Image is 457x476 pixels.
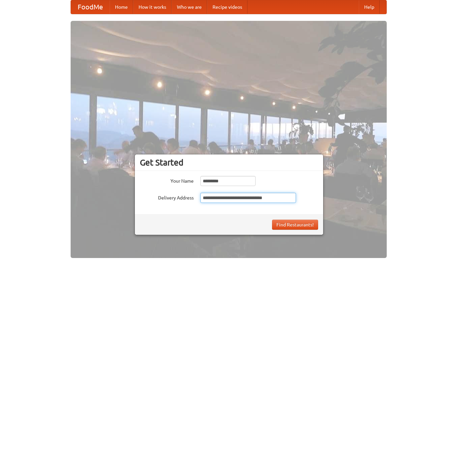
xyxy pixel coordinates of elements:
a: Home [110,0,133,14]
a: Recipe videos [207,0,247,14]
a: FoodMe [71,0,110,14]
a: Who we are [172,0,207,14]
label: Your Name [140,176,194,184]
h3: Get Started [140,157,318,168]
label: Delivery Address [140,193,194,201]
a: Help [359,0,380,14]
button: Find Restaurants! [272,220,318,230]
a: How it works [133,0,172,14]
